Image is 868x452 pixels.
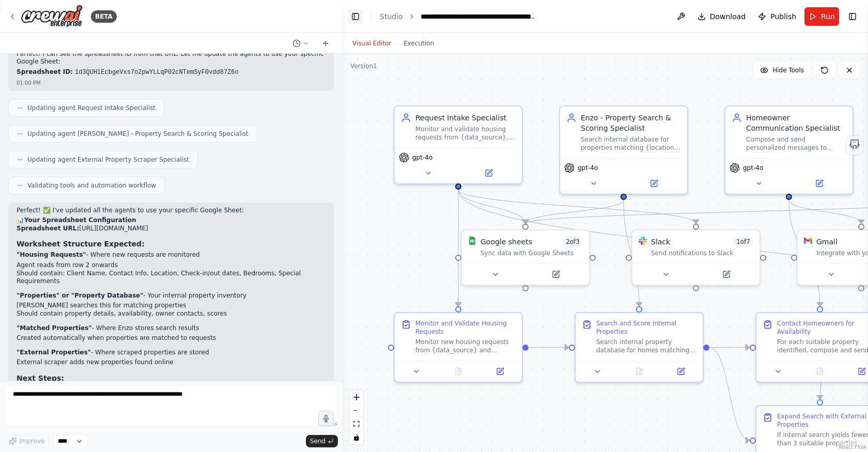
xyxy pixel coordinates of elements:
[17,324,92,332] strong: "Matched Properties"
[394,312,523,383] div: Monitor and Validate Housing RequestsMonitor new housing requests from {data_source} and validate...
[697,268,755,280] button: Open in side panel
[453,190,701,224] g: Edge from 4021f622-b0cb-47a2-86dc-39df873a605d to 00d220e2-c598-4b02-b0fb-1306b30d8960
[27,130,249,138] span: Updating agent [PERSON_NAME] - Property Search & Scoring Specialist
[733,237,753,247] span: Number of enabled actions
[625,177,683,190] button: Open in side panel
[17,302,326,310] li: [PERSON_NAME] searches this for matching properties
[453,190,463,306] g: Edge from 4021f622-b0cb-47a2-86dc-39df873a605d to 5fa013e1-081c-43e0-af25-d96554465085
[17,374,64,382] strong: Next Steps:
[348,9,363,24] button: Hide left sidebar
[663,365,699,378] button: Open in side panel
[317,37,334,50] button: Start a new chat
[394,105,523,184] div: Request Intake SpecialistMonitor and validate housing requests from {data_source}, ensuring all n...
[310,437,326,445] span: Send
[618,200,644,306] g: Edge from 5d2cf39f-d3c0-47db-9948-8b93f7464231 to c229e356-2443-490e-8515-59cf58956b3f
[468,237,476,245] img: Google Sheets
[17,68,73,75] strong: Spreadsheet ID:
[17,261,326,270] li: Agent reads from row 2 onwards
[17,79,326,87] div: 01:00 PM
[709,342,750,353] g: Edge from c229e356-2443-490e-8515-59cf58956b3f to a43f45fd-8946-4ee9-83ae-864d691bed02
[578,164,598,172] span: gpt-4o
[17,216,326,225] h2: 📊
[790,177,848,190] button: Open in side panel
[21,5,83,28] img: Logo
[804,7,839,26] button: Run
[816,237,838,247] div: Gmail
[17,292,143,299] strong: "Properties" or "Property Database"
[482,365,518,378] button: Open in side panel
[743,164,763,172] span: gpt-4o
[559,105,688,195] div: Enzo - Property Search & Scoring SpecialistSearch internal database for properties matching {loca...
[770,11,796,22] span: Publish
[350,391,363,444] div: React Flow controls
[17,324,326,333] p: - Where Enzo stores search results
[651,237,670,247] div: Slack
[350,417,363,431] button: fit view
[350,404,363,417] button: zoom out
[350,431,363,444] button: toggle interactivity
[350,391,363,404] button: zoom in
[746,135,846,152] div: Compose and send personalized messages to homeowners of suitable properties via Gmail. Include pr...
[17,359,326,367] li: External scraper adds new properties found online
[306,435,338,447] button: Send
[754,62,810,79] button: Hide Tools
[17,292,326,300] p: - Your internal property inventory
[415,113,516,123] div: Request Intake Specialist
[631,229,761,286] div: SlackSlack1of7Send notifications to Slack
[17,310,326,318] li: Should contain property details, availability, owner contacts, scores
[17,207,326,215] p: Perfect! ✅ I've updated all the agents to use your specific Google Sheet:
[17,349,326,357] p: - Where scraped properties are stored
[617,365,661,378] button: No output available
[461,229,590,286] div: Google SheetsGoogle sheets2of3Sync data with Google Sheets
[19,437,44,445] span: Improve
[288,37,313,50] button: Switch to previous chat
[724,105,854,195] div: Homeowner Communication SpecialistCompose and send personalized messages to homeowners of suitabl...
[772,66,804,74] span: Hide Tools
[17,50,326,66] p: Perfect! I can see the spreadsheet ID from that URL. Let me update the agents to use your specifi...
[709,342,750,446] g: Edge from c229e356-2443-490e-8515-59cf58956b3f to 07e6e47b-1292-4a3d-b2d7-463a41af7683
[17,251,326,259] p: - Where new requests are monitored
[481,249,583,257] div: Sync data with Google Sheets
[75,69,239,76] code: 1d3QUHlEcbgeVxs7o2pwYLLqP02cNTemSyF0vdd87Z6o
[520,200,629,224] g: Edge from 5d2cf39f-d3c0-47db-9948-8b93f7464231 to 28d82417-20ef-4916-8d6b-a14701ecab26
[27,181,156,190] span: Validating tools and automation workflow
[784,200,825,306] g: Edge from e3bd683b-3aa3-4f8f-b17b-81d2357c26a2 to a43f45fd-8946-4ee9-83ae-864d691bed02
[481,237,532,247] div: Google sheets
[17,240,145,248] strong: Worksheet Structure Expected:
[17,334,326,342] li: Created automatically when properties are matched to requests
[412,153,432,162] span: gpt-4o
[453,190,531,224] g: Edge from 4021f622-b0cb-47a2-86dc-39df873a605d to 28d82417-20ef-4916-8d6b-a14701ecab26
[821,11,835,22] span: Run
[529,342,569,353] g: Edge from 5fa013e1-081c-43e0-af25-d96554465085 to c229e356-2443-490e-8515-59cf58956b3f
[526,268,585,280] button: Open in side panel
[380,12,403,21] a: Studio
[746,113,846,133] div: Homeowner Communication Specialist
[91,10,117,23] div: BETA
[318,411,334,426] button: Click to speak your automation idea
[693,7,750,26] button: Download
[17,251,86,258] strong: "Housing Requests"
[17,225,79,232] strong: Spreadsheet URL:
[651,249,753,257] div: Send notifications to Slack
[17,225,326,233] p: [URL][DOMAIN_NAME]
[437,365,481,378] button: No output available
[804,237,812,245] img: Gmail
[17,270,326,286] li: Should contain: Client Name, Contact Info, Location, Check-in/out dates, Bedrooms, Special Requir...
[596,319,696,336] div: Search and Score Internal Properties
[415,319,516,336] div: Monitor and Validate Housing Requests
[581,135,681,152] div: Search internal database for properties matching {location}, {bedrooms}, {check_in_date}, {check_...
[346,37,397,50] button: Visual Editor
[459,167,518,179] button: Open in side panel
[380,11,537,22] nav: breadcrumb
[581,113,681,133] div: Enzo - Property Search & Scoring Specialist
[596,338,696,354] div: Search internal property database for homes matching the validated request parameters. Apply Kyma...
[839,444,866,450] a: React Flow attribution
[397,37,440,50] button: Execution
[563,237,583,247] span: Number of enabled actions
[415,125,516,142] div: Monitor and validate housing requests from {data_source}, ensuring all necessary information is c...
[754,7,800,26] button: Publish
[350,62,377,70] div: Version 1
[24,216,136,224] strong: Your Spreadsheet Configuration
[845,9,860,24] button: Show right sidebar
[27,155,189,164] span: Updating agent External Property Scraper Specialist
